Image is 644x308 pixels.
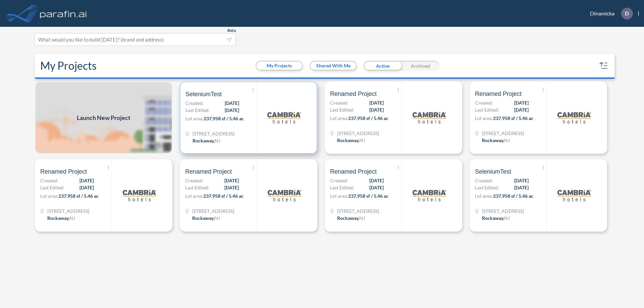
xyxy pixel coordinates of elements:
[267,101,301,134] img: logo
[625,10,629,16] p: D
[268,179,301,212] img: logo
[40,59,97,72] h2: My Projects
[224,184,239,191] span: [DATE]
[192,207,234,214] span: 321 Mt Hope Ave
[413,179,446,212] img: logo
[514,177,529,184] span: [DATE]
[337,215,359,221] span: Rockaway ,
[193,137,220,144] div: Rockaway, NJ
[493,115,533,121] span: 237,958 sf / 5.46 ac
[369,184,384,191] span: [DATE]
[257,62,302,70] button: My Projects
[359,215,365,221] span: NJ
[475,115,493,121] span: Lot area:
[192,215,214,221] span: Rockaway ,
[40,184,64,191] span: Last Edited:
[598,60,609,71] button: sort
[475,193,493,199] span: Lot area:
[40,193,58,199] span: Lot area:
[185,193,203,199] span: Lot area:
[348,193,388,199] span: 237,958 sf / 5.46 ac
[39,7,88,20] img: logo
[337,207,379,214] span: 321 Mt Hope Ave
[58,193,99,199] span: 237,958 sf / 5.46 ac
[227,28,236,33] span: Beta
[185,168,232,176] span: Renamed Project
[337,130,379,137] span: 321 Mt Hope Ave
[330,193,348,199] span: Lot area:
[493,193,533,199] span: 237,958 sf / 5.46 ac
[475,184,499,191] span: Last Edited:
[215,138,220,143] span: NJ
[482,215,504,221] span: Rockaway ,
[330,168,377,176] span: Renamed Project
[47,207,89,214] span: 321 Mt Hope Ave
[557,179,591,212] img: logo
[475,99,493,106] span: Created:
[193,138,215,143] span: Rockaway ,
[482,214,510,222] div: Rockaway, NJ
[330,177,348,184] span: Created:
[185,100,204,107] span: Created:
[348,115,388,121] span: 237,958 sf / 5.46 ac
[337,214,365,222] div: Rockaway, NJ
[192,214,220,222] div: Rockaway, NJ
[482,130,524,137] span: 321 Mt Hope Ave
[203,193,244,199] span: 237,958 sf / 5.46 ac
[311,62,356,70] button: Shared With Me
[123,179,156,212] img: logo
[557,101,591,134] img: logo
[369,177,384,184] span: [DATE]
[475,90,522,98] span: Renamed Project
[79,177,94,184] span: [DATE]
[482,137,504,143] span: Rockaway ,
[330,99,348,106] span: Created:
[401,61,439,71] div: Archived
[204,116,244,121] span: 237,958 sf / 5.46 ac
[35,81,172,154] a: Launch New Project
[504,215,510,221] span: NJ
[482,207,524,214] span: 321 Mt Hope Ave
[185,116,204,121] span: Lot area:
[475,106,499,113] span: Last Edited:
[193,130,234,137] span: 321 Mt Hope Ave
[330,90,377,98] span: Renamed Project
[475,177,493,184] span: Created:
[224,177,239,184] span: [DATE]
[47,215,69,221] span: Rockaway ,
[35,81,172,154] img: add
[504,137,510,143] span: NJ
[514,184,529,191] span: [DATE]
[330,184,354,191] span: Last Edited:
[214,215,220,221] span: NJ
[225,100,239,107] span: [DATE]
[185,184,209,191] span: Last Edited:
[185,177,203,184] span: Created:
[79,184,94,191] span: [DATE]
[413,101,446,134] img: logo
[337,137,365,144] div: Rockaway, NJ
[359,137,365,143] span: NJ
[475,168,511,176] span: SeleniumTest
[185,107,210,114] span: Last Edited:
[514,99,529,106] span: [DATE]
[40,177,58,184] span: Created:
[47,214,75,222] div: Rockaway, NJ
[330,106,354,113] span: Last Edited:
[369,106,384,113] span: [DATE]
[330,115,348,121] span: Lot area:
[364,61,401,71] div: Active
[225,107,239,114] span: [DATE]
[77,113,130,122] span: Launch New Project
[185,90,222,98] span: SeleniumTest
[69,215,75,221] span: NJ
[369,99,384,106] span: [DATE]
[40,168,87,176] span: Renamed Project
[337,137,359,143] span: Rockaway ,
[514,106,529,113] span: [DATE]
[580,8,639,19] div: Dinamicka
[482,137,510,144] div: Rockaway, NJ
